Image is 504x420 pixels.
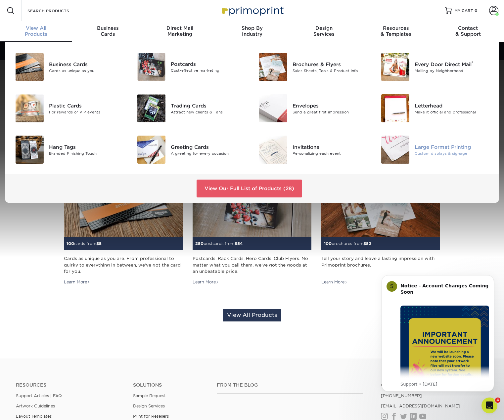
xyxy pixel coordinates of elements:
[217,382,363,388] h4: From the Blog
[49,61,125,68] div: Business Cards
[64,279,90,285] div: Learn More
[16,53,44,81] img: Business Cards
[135,92,247,125] a: Trading Cards Trading Cards Attract new clients & Fans
[381,393,422,398] a: [PHONE_NUMBER]
[171,143,247,150] div: Greeting Cards
[16,393,62,398] a: Support Articles | FAQ
[415,61,491,68] div: Every Door Direct Mail
[171,61,247,68] div: Postcards
[135,133,247,166] a: Greeting Cards Greeting Cards A greeting for every occasion
[64,255,183,274] div: Cards as unique as you are. From professional to quirky to everything in between, we've got the c...
[259,136,287,164] img: Invitations
[216,21,288,42] a: Shop ByIndustry
[475,8,478,13] span: 0
[381,94,409,122] img: Letterhead
[16,94,44,122] img: Plastic Cards
[197,180,302,197] a: View Our Full List of Products (28)
[415,143,491,150] div: Large Format Printing
[381,136,409,164] img: Large Format Printing
[293,150,369,156] div: Personalizing each event
[137,53,165,81] img: Postcards
[259,53,287,81] img: Brochures & Flyers
[27,7,91,15] input: SEARCH PRODUCTS.....
[415,150,491,156] div: Custom displays & signage
[259,94,287,122] img: Envelopes
[257,133,369,166] a: Invitations Invitations Personalizing each event
[321,279,347,285] div: Learn More
[223,309,281,321] a: View All Products
[432,21,504,42] a: Contact& Support
[360,21,432,42] a: Resources& Templates
[321,255,440,274] div: Tell your story and leave a lasting impression with Primoprint brochures.
[49,150,125,156] div: Branded Finishing Touch
[171,102,247,109] div: Trading Cards
[144,25,216,37] div: Marketing
[379,50,491,84] a: Every Door Direct Mail Every Door Direct Mail® Mailing by Neighborhood
[454,8,473,14] span: MY CART
[288,25,360,31] span: Design
[495,398,500,403] span: 4
[481,398,497,413] iframe: Intercom live chat
[360,25,432,31] span: Resources
[49,143,125,150] div: Hang Tags
[415,109,491,115] div: Make it official and professional
[381,403,460,408] a: [EMAIL_ADDRESS][DOMAIN_NAME]
[171,150,247,156] div: A greeting for every occasion
[133,393,166,398] a: Sample Request
[137,94,165,122] img: Trading Cards
[16,382,123,388] h4: Resources
[193,279,219,285] div: Learn More
[133,382,207,388] h4: Solutions
[49,109,125,115] div: For rewards or VIP events
[13,92,125,125] a: Plastic Cards Plastic Cards For rewards or VIP events
[13,50,125,84] a: Business Cards Business Cards Cards as unique as you
[135,50,247,83] a: Postcards Postcards Cost-effective marketing
[257,92,369,125] a: Envelopes Envelopes Send a great first impression
[171,68,247,73] div: Cost-effective marketing
[432,25,504,37] div: & Support
[13,133,125,166] a: Hang Tags Hang Tags Branded Finishing Touch
[171,109,247,115] div: Attract new clients & Fans
[72,25,144,31] span: Business
[137,136,165,164] img: Greeting Cards
[432,25,504,31] span: Contact
[16,136,44,164] img: Hang Tags
[144,25,216,31] span: Direct Mail
[133,414,169,419] a: Print for Resellers
[360,25,432,37] div: & Templates
[293,109,369,115] div: Send a great first impression
[288,21,360,42] a: DesignServices
[216,25,288,37] div: Industry
[293,61,369,68] div: Brochures & Flyers
[293,143,369,150] div: Invitations
[472,61,473,65] sup: ®
[415,102,491,109] div: Letterhead
[372,269,504,396] iframe: Intercom notifications message
[72,25,144,37] div: Cards
[293,102,369,109] div: Envelopes
[293,68,369,73] div: Sales Sheets, Tools & Product Info
[257,50,369,84] a: Brochures & Flyers Brochures & Flyers Sales Sheets, Tools & Product Info
[49,102,125,109] div: Plastic Cards
[216,25,288,31] span: Shop By
[133,403,165,408] a: Design Services
[415,68,491,73] div: Mailing by Neighborhood
[379,133,491,166] a: Large Format Printing Large Format Printing Custom displays & signage
[144,21,216,42] a: Direct MailMarketing
[379,92,491,125] a: Letterhead Letterhead Make it official and professional
[72,21,144,42] a: BusinessCards
[49,68,125,73] div: Cards as unique as you
[193,255,311,274] div: Postcards. Rack Cards. Hero Cards. Club Flyers. No matter what you call them, we've got the goods...
[381,53,409,81] img: Every Door Direct Mail
[288,25,360,37] div: Services
[219,3,285,18] img: Primoprint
